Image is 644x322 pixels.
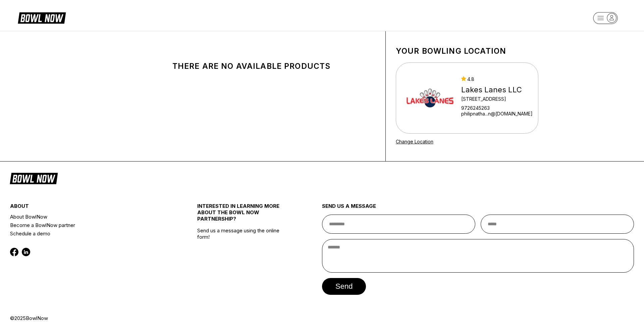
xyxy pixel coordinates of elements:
div: Send us a message using the online form! [197,188,291,315]
h1: Your bowling location [396,46,538,56]
div: about [10,203,166,213]
div: Lakes Lanes LLC [461,85,533,94]
button: send [322,278,366,295]
div: 9726245263 [461,105,533,111]
div: There are no available products [148,61,355,71]
a: Change Location [396,139,433,144]
div: 4.8 [461,76,533,82]
a: philipnatha...n@[DOMAIN_NAME] [461,111,533,117]
div: send us a message [322,203,634,215]
div: © 2025 BowlNow [10,315,634,321]
a: About BowlNow [10,213,166,221]
div: [STREET_ADDRESS] [461,96,533,102]
a: Schedule a demo [10,229,166,238]
a: Become a BowlNow partner [10,221,166,229]
div: INTERESTED IN LEARNING MORE ABOUT THE BOWL NOW PARTNERSHIP? [197,203,291,227]
img: Lakes Lanes LLC [405,73,455,123]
